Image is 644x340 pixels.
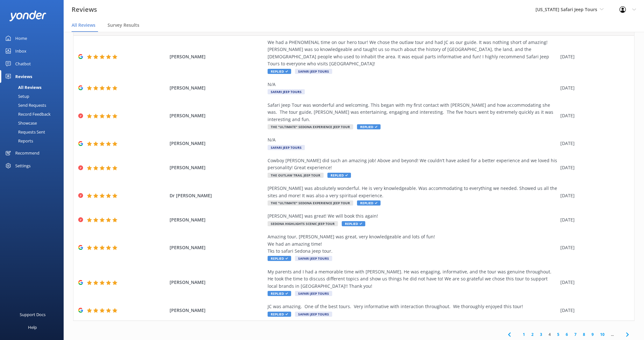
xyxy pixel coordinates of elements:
[15,45,26,57] div: Inbox
[268,213,557,220] div: [PERSON_NAME] was great! We will book this again!
[170,216,264,223] span: [PERSON_NAME]
[15,70,32,83] div: Reviews
[268,145,305,150] span: Safari Jeep Tours
[268,136,557,143] div: N/A
[15,147,39,159] div: Recommend
[72,4,97,15] h3: Reviews
[170,164,264,171] span: [PERSON_NAME]
[15,32,27,45] div: Home
[4,101,64,110] a: Send Requests
[528,331,537,337] a: 2
[268,268,557,290] div: My parents and I had a memorable time with [PERSON_NAME]. He was engaging, informative, and the t...
[170,140,264,147] span: [PERSON_NAME]
[295,256,332,261] span: Safari Jeep Tours
[4,127,64,136] a: Requests Sent
[357,200,381,206] span: Replied
[268,69,291,74] span: Replied
[537,331,545,337] a: 3
[4,110,51,119] div: Record Feedback
[560,307,626,314] div: [DATE]
[580,331,588,337] a: 8
[20,308,45,321] div: Support Docs
[560,279,626,286] div: [DATE]
[4,110,64,119] a: Record Feedback
[560,164,626,171] div: [DATE]
[268,124,353,129] span: The "Ultimate" Sedona Experience Jeep Tour
[357,124,381,129] span: Replied
[588,331,597,337] a: 9
[268,89,305,94] span: Safari Jeep Tours
[268,200,353,206] span: The "Ultimate" Sedona Experience Jeep Tour
[571,331,580,337] a: 7
[4,83,41,92] div: All Reviews
[268,221,338,226] span: Sedona Highlights Scenic Jeep Tour
[268,291,291,296] span: Replied
[520,331,528,337] a: 1
[4,127,45,136] div: Requests Sent
[108,22,139,28] span: Survey Results
[72,22,95,28] span: All Reviews
[268,303,557,310] div: JC was amazing. One of the best tours. Very informative with interaction throughout. We thoroughl...
[268,256,291,261] span: Replied
[295,291,332,296] span: Safari Jeep Tours
[560,112,626,119] div: [DATE]
[4,92,64,101] a: Setup
[4,92,29,101] div: Setup
[4,119,64,127] a: Showcase
[170,84,264,91] span: [PERSON_NAME]
[563,331,571,337] a: 6
[4,101,46,110] div: Send Requests
[560,192,626,199] div: [DATE]
[170,244,264,251] span: [PERSON_NAME]
[268,233,557,255] div: Amazing tour, [PERSON_NAME] was great, very knowledgeable and lots of fun! We had an amazing time...
[170,279,264,286] span: [PERSON_NAME]
[535,6,597,12] span: [US_STATE] Safari Jeep Tours
[597,331,608,337] a: 10
[560,244,626,251] div: [DATE]
[268,185,557,199] div: [PERSON_NAME] was absolutely wonderful. He is very knowledgeable. Was accommodating to everything...
[4,83,64,92] a: All Reviews
[28,321,37,334] div: Help
[268,157,557,171] div: Cowboy [PERSON_NAME] did such an amazing job! Above and beyond! We couldn’t have asked for a bett...
[327,173,351,178] span: Replied
[4,136,33,145] div: Reports
[4,136,64,145] a: Reports
[560,140,626,147] div: [DATE]
[554,331,563,337] a: 5
[4,119,37,127] div: Showcase
[295,69,332,74] span: Safari Jeep Tours
[560,53,626,60] div: [DATE]
[268,81,557,88] div: N/A
[170,192,264,199] span: Dr [PERSON_NAME]
[15,57,31,70] div: Chatbot
[268,173,324,178] span: The Outlaw Trail Jeep Tour
[170,112,264,119] span: [PERSON_NAME]
[268,312,291,317] span: Replied
[342,221,365,226] span: Replied
[268,39,557,68] div: We had a PHENOMENAL time on our hero tour! We chose the outlaw tour and had JC as our guide. It w...
[608,331,617,337] span: ...
[295,312,332,317] span: Safari Jeep Tours
[170,307,264,314] span: [PERSON_NAME]
[560,216,626,223] div: [DATE]
[10,11,46,21] img: yonder-white-logo.png
[170,53,264,60] span: [PERSON_NAME]
[560,84,626,91] div: [DATE]
[268,102,557,123] div: Safari Jeep Tour was wonderful and welcoming. This began with my first contact with [PERSON_NAME]...
[545,331,554,337] a: 4
[15,159,31,172] div: Settings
